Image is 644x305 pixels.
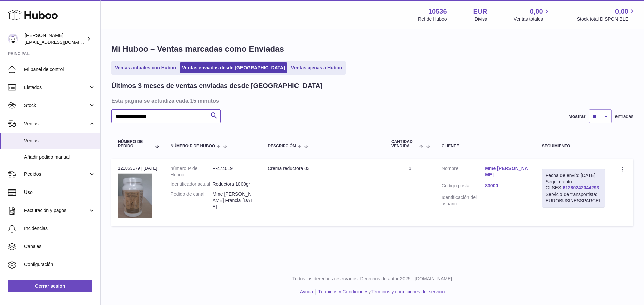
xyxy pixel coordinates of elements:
a: Mme [PERSON_NAME] [485,165,528,178]
a: 0,00 Stock total DISPONIBLE [577,7,636,22]
a: Ayuda [300,289,313,294]
a: Términos y Condiciones [318,289,368,294]
div: Servicio de transportista: EUROBUSINESSPARCEL [546,191,601,204]
a: 61280242044293 [562,185,599,190]
span: Incidencias [24,225,95,232]
div: Fecha de envío: [DATE] [546,172,601,179]
li: y [316,289,445,295]
strong: EUR [473,7,487,16]
a: Términos y condiciones del servicio [371,289,445,294]
span: Cantidad vendida [391,140,418,148]
img: 1658820758.png [118,173,152,218]
dt: Identificador actual [171,181,213,187]
img: internalAdmin-10536@internal.huboo.com [8,34,18,44]
a: Cerrar sesión [8,280,92,292]
dt: Pedido de canal [171,191,213,210]
a: 0,00 Ventas totales [514,7,551,22]
a: Ventas actuales con Huboo [113,62,178,73]
h3: Esta página se actualiza cada 15 minutos [111,97,632,104]
div: Crema reductora 03 [268,165,378,172]
div: Ref de Huboo [418,16,447,22]
dd: Reductora 1000gr [212,181,254,187]
span: 0,00 [530,7,543,16]
dt: Código postal [442,183,485,191]
div: Cliente [442,144,529,148]
span: 0,00 [615,7,628,16]
dt: Identificación del usuario [442,194,485,207]
span: Número de pedido [118,140,151,148]
span: entradas [615,113,633,120]
td: 1 [385,159,435,226]
span: Ventas [24,138,95,144]
span: Listados [24,84,88,91]
span: Stock total DISPONIBLE [577,16,636,22]
p: Todos los derechos reservados. Derechos de autor 2025 - [DOMAIN_NAME] [106,276,639,282]
a: Ventas ajenas a Huboo [289,62,345,73]
span: Uso [24,189,95,196]
span: [EMAIL_ADDRESS][DOMAIN_NAME] [25,39,99,45]
span: Facturación y pagos [24,207,88,214]
a: Ventas enviadas desde [GEOGRAPHIC_DATA] [180,62,287,73]
span: Ventas totales [514,16,551,22]
label: Mostrar [568,113,585,120]
h1: Mi Huboo – Ventas marcadas como Enviadas [111,44,633,54]
h2: Últimos 3 meses de ventas enviadas desde [GEOGRAPHIC_DATA] [111,81,322,90]
span: Ventas [24,121,88,127]
div: Seguimiento [542,144,605,148]
span: Añadir pedido manual [24,154,95,160]
strong: 10536 [428,7,447,16]
dd: P-474019 [212,165,254,178]
span: Configuración [24,261,95,268]
dd: Mme [PERSON_NAME] Francia [DATE] [212,191,254,210]
dt: número P de Huboo [171,165,213,178]
span: número P de Huboo [171,144,215,148]
div: 121863579 | [DATE] [118,165,157,171]
dt: Nombre [442,165,485,180]
span: Canales [24,243,95,250]
span: Pedidos [24,171,88,177]
span: Descripción [268,144,296,148]
div: Divisa [475,16,487,22]
a: 83000 [485,183,528,189]
div: Seguimiento GLSES: [542,169,605,208]
span: Stock [24,102,88,109]
div: [PERSON_NAME] [25,32,85,45]
span: Mi panel de control [24,66,95,73]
